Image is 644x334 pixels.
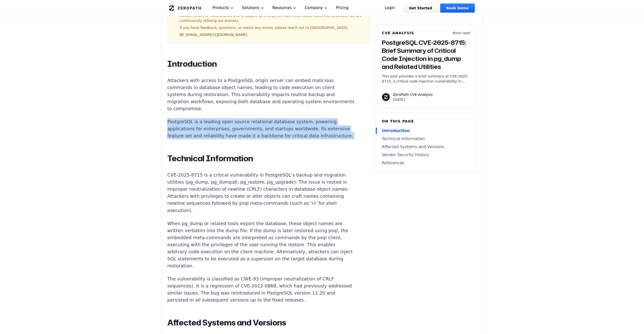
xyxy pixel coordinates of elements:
[167,77,354,112] p: Attackers with access to a PostgreSQL origin server can embed malicious commands in database obje...
[403,4,438,13] a: Get Started
[382,144,470,150] a: Affected Systems and Versions
[382,136,470,142] a: Technical Information
[167,59,354,69] h2: Introduction
[167,153,354,163] h2: Technical Information
[382,38,470,71] h3: PostgreSQL CVE-2025-8715: Brief Summary of Critical Code Injection in pg_dump and Related Utilities
[309,201,318,206] code: \!
[382,93,390,101] img: ZeroPath CVE Analysis
[167,318,354,328] h2: Affected Systems and Versions
[180,32,247,37] a: [EMAIL_ADDRESS][DOMAIN_NAME]
[393,92,433,97] p: ZeroPath CVE Analysis
[393,97,433,102] p: [DATE]
[453,30,470,35] p: 8 min read
[167,118,354,139] p: PostgreSQL is a leading open source relational database system, powering applications for enterpr...
[167,220,354,269] p: When pg_dump or related tools export the database, these object names are written verbatim into t...
[379,4,401,13] a: Login
[382,30,414,35] h6: CVE Analysis
[382,152,470,158] a: Vendor Security History
[167,275,354,304] p: The vulnerability is classified as CWE-93 (improper neutralization of CRLF sequences). It is a re...
[382,160,470,166] a: References
[382,74,470,84] p: This post provides a brief summary of CVE-2025-8715, a critical code injection vulnerability in P...
[382,128,470,134] a: Introduction
[180,25,365,30] p: If you have feedback, questions, or notice any errors, please reach out to [GEOGRAPHIC_DATA].
[167,172,354,214] p: CVE-2025-8715 is a critical vulnerability in PostgreSQL's backup and migration utilities (pg_dump...
[382,119,470,124] h6: On this page
[440,4,475,13] a: Book Demo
